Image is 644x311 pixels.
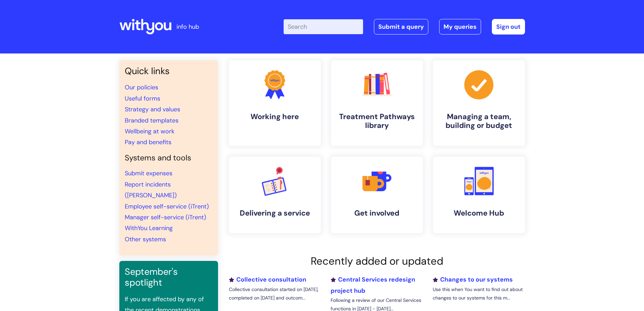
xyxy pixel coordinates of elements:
[234,112,315,121] h4: Working here
[125,235,166,243] a: Other systems
[229,255,525,267] h2: Recently added or updated
[125,127,174,135] a: Wellbeing at work
[125,138,171,146] a: Pay and benefits
[125,94,160,103] a: Useful forms
[433,60,525,146] a: Managing a team, building or budget
[229,285,321,302] p: Collective consultation started on [DATE], completed on [DATE] and outcom...
[284,19,363,34] input: Search
[125,266,213,288] h3: September's spotlight
[229,275,306,284] a: Collective consultation
[229,157,321,233] a: Delivering a service
[438,209,520,218] h4: Welcome Hub
[176,21,199,32] p: info hub
[433,157,525,233] a: Welcome Hub
[229,60,321,146] a: Working here
[433,275,513,284] a: Changes to our systems
[125,105,180,113] a: Strategy and values
[336,112,418,130] h4: Treatment Pathways library
[439,19,481,35] a: My queries
[374,19,428,35] a: Submit a query
[438,112,520,130] h4: Managing a team, building or budget
[125,224,173,232] a: WithYou Learning
[331,275,415,294] a: Central Services redesign project hub
[125,116,178,125] a: Branded templates
[125,213,206,221] a: Manager self-service (iTrent)
[433,285,525,302] p: Use this when You want to find out about changes to our systems for this m...
[284,19,525,35] div: | -
[125,202,209,210] a: Employee self-service (iTrent)
[331,157,423,233] a: Get involved
[125,66,213,76] h3: Quick links
[125,169,172,177] a: Submit expenses
[492,19,525,35] a: Sign out
[331,60,423,146] a: Treatment Pathways library
[125,83,158,91] a: Our policies
[336,209,418,218] h4: Get involved
[125,153,213,163] h4: Systems and tools
[125,180,177,199] a: Report incidents ([PERSON_NAME])
[234,209,315,218] h4: Delivering a service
